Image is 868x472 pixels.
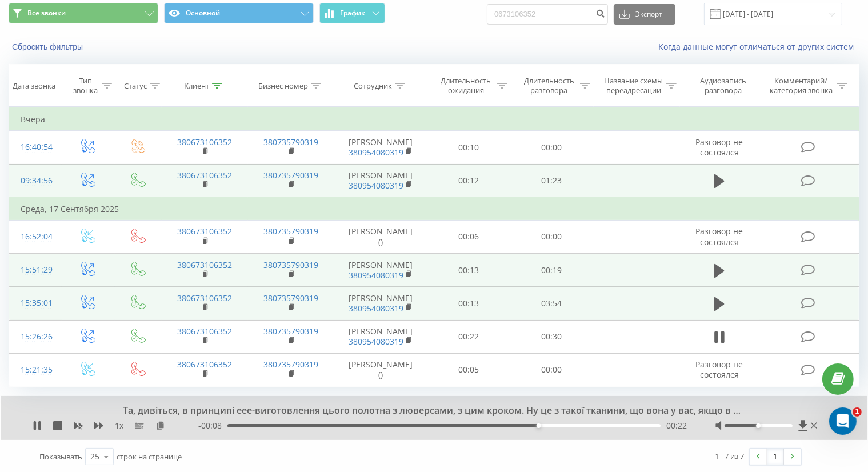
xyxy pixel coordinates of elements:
iframe: Intercom live chat [829,407,857,435]
div: Бизнес номер [258,81,308,91]
div: 1 - 7 из 7 [715,450,744,462]
td: 00:00 [510,220,593,253]
span: - 00:08 [198,420,227,431]
div: 09:34:56 [21,170,50,192]
a: 380673106352 [177,170,232,181]
span: строк на странице [117,451,182,462]
div: 16:40:54 [21,136,50,158]
a: 380954080319 [349,303,403,314]
a: 380673106352 [177,293,232,303]
span: 1 x [115,420,123,431]
div: Accessibility label [537,423,541,428]
td: 01:23 [510,164,593,198]
td: 00:00 [510,353,593,386]
span: Разговор не состоялся [695,137,743,158]
div: Та, дивіться, в принципі еее-виготовлення цього полотна з люверсами, з цим кроком. Ну це з такої ... [111,405,741,417]
td: [PERSON_NAME] [334,131,427,164]
span: Разговор не состоялся [695,226,743,247]
div: Сотрудник [354,81,392,91]
a: 380735790319 [263,226,318,237]
div: 15:51:29 [21,259,50,281]
td: 00:19 [510,254,593,287]
a: 380735790319 [263,137,318,147]
td: 00:05 [427,353,510,386]
a: 380673106352 [177,137,232,147]
div: Тип звонка [72,76,99,95]
a: 380954080319 [349,180,403,191]
a: 380954080319 [349,147,403,158]
a: 380735790319 [263,293,318,303]
td: 00:22 [427,320,510,353]
a: 1 [767,449,784,465]
span: Показывать [39,451,82,462]
a: 380673106352 [177,359,232,370]
input: Поиск по номеру [487,4,608,25]
button: График [319,3,385,23]
a: 380673106352 [177,326,232,337]
button: Основной [164,3,314,23]
div: 16:52:04 [21,226,50,248]
div: Дата звонка [13,81,55,91]
td: 00:06 [427,220,510,253]
td: [PERSON_NAME] [334,164,427,198]
span: График [341,9,366,17]
td: [PERSON_NAME] () [334,220,427,253]
div: Клиент [184,81,209,91]
span: 1 [853,407,862,417]
div: Аудиозапись разговора [690,76,757,95]
span: Все звонки [27,9,66,18]
div: 15:26:26 [21,326,50,348]
a: 380735790319 [263,359,318,370]
a: 380954080319 [349,336,403,347]
span: Разговор не состоялся [695,359,743,380]
a: 380735790319 [263,170,318,181]
td: 00:00 [510,131,593,164]
div: Длительность разговора [521,76,577,95]
td: Среда, 17 Сентября 2025 [9,198,859,221]
td: [PERSON_NAME] [334,320,427,353]
div: 25 [90,451,99,462]
div: Длительность ожидания [438,76,494,95]
div: Accessibility label [756,423,761,428]
span: 00:22 [666,420,687,431]
td: [PERSON_NAME] [334,287,427,320]
td: 00:10 [427,131,510,164]
button: Все звонки [9,3,158,23]
td: 00:12 [427,164,510,198]
td: 03:54 [510,287,593,320]
button: Сбросить фильтры [9,42,89,52]
td: 00:13 [427,254,510,287]
a: 380673106352 [177,259,232,270]
td: 00:30 [510,320,593,353]
div: 15:35:01 [21,292,50,314]
a: 380954080319 [349,270,403,281]
div: 15:21:35 [21,359,50,381]
a: 380673106352 [177,226,232,237]
td: Вчера [9,108,859,131]
div: Статус [124,81,147,91]
a: 380735790319 [263,259,318,270]
td: 00:13 [427,287,510,320]
a: 380735790319 [263,326,318,337]
td: [PERSON_NAME] () [334,353,427,386]
button: Экспорт [614,4,675,25]
td: [PERSON_NAME] [334,254,427,287]
div: Комментарий/категория звонка [767,76,834,95]
a: Когда данные могут отличаться от других систем [658,41,859,52]
div: Название схемы переадресации [603,76,663,95]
